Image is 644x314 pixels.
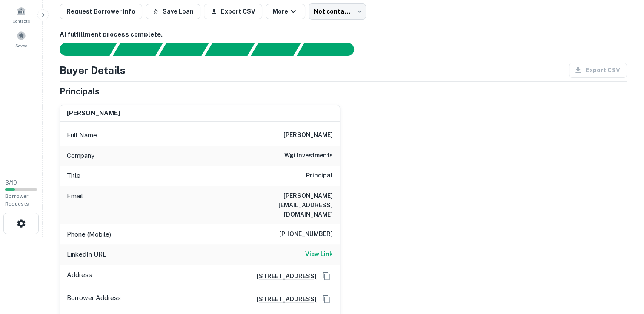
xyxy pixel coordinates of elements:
[306,171,333,181] h6: Principal
[3,28,40,51] a: Saved
[60,63,126,78] h4: Buyer Details
[320,270,333,283] button: Copy Address
[67,270,92,283] p: Address
[67,229,111,240] p: Phone (Mobile)
[601,246,644,287] iframe: Chat Widget
[67,151,94,161] p: Company
[67,171,80,181] p: Title
[305,249,333,260] a: View Link
[231,191,333,219] h6: [PERSON_NAME][EMAIL_ADDRESS][DOMAIN_NAME]
[13,17,30,24] span: Contacts
[67,108,120,118] h6: [PERSON_NAME]
[309,3,366,20] div: Not contacted
[5,193,29,207] span: Borrower Requests
[284,151,333,161] h6: wgi investments
[297,43,364,56] div: AI fulfillment process complete.
[49,43,113,56] div: Sending borrower request to AI...
[60,30,627,40] h6: AI fulfillment process complete.
[279,229,333,240] h6: [PHONE_NUMBER]
[204,4,262,19] button: Export CSV
[266,4,305,19] button: More
[320,293,333,305] button: Copy Address
[60,85,100,98] h5: Principals
[250,271,317,281] a: [STREET_ADDRESS]
[146,4,200,19] button: Save Loan
[113,43,163,56] div: Your request is received and processing...
[67,249,106,260] p: LinkedIn URL
[305,249,333,259] h6: View Link
[283,130,333,140] h6: [PERSON_NAME]
[251,43,301,56] div: Principals found, still searching for contact information. This may take time...
[250,294,317,304] a: [STREET_ADDRESS]
[15,42,28,49] span: Saved
[159,43,209,56] div: Documents found, AI parsing details...
[67,191,83,219] p: Email
[67,130,97,140] p: Full Name
[60,4,142,19] button: Request Borrower Info
[5,180,17,186] span: 3 / 10
[67,293,121,305] p: Borrower Address
[205,43,255,56] div: Principals found, AI now looking for contact information...
[3,3,40,26] a: Contacts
